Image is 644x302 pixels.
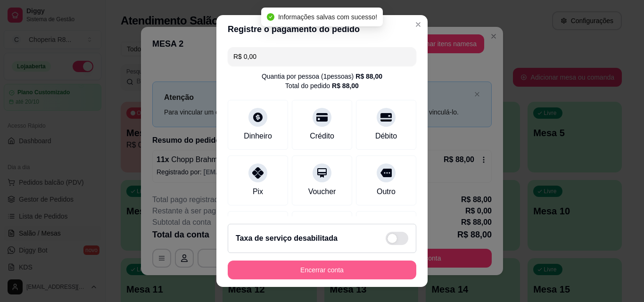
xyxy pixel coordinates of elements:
div: Crédito [310,131,334,142]
div: Outro [377,186,396,197]
span: check-circle [267,13,274,21]
input: Ex.: hambúrguer de cordeiro [233,47,411,66]
div: Dinheiro [244,131,272,142]
div: Quantia por pessoa ( 1 pessoas) [262,72,382,81]
button: Close [411,17,426,32]
div: Voucher [308,186,336,197]
span: Informações salvas com sucesso! [278,13,377,21]
h2: Taxa de serviço desabilitada [236,233,338,244]
div: R$ 88,00 [332,81,359,90]
div: Pix [253,186,263,197]
div: Total do pedido [285,81,359,90]
div: Débito [375,131,397,142]
div: R$ 88,00 [355,72,382,81]
header: Registre o pagamento do pedido [216,15,428,43]
button: Encerrar conta [228,261,416,279]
